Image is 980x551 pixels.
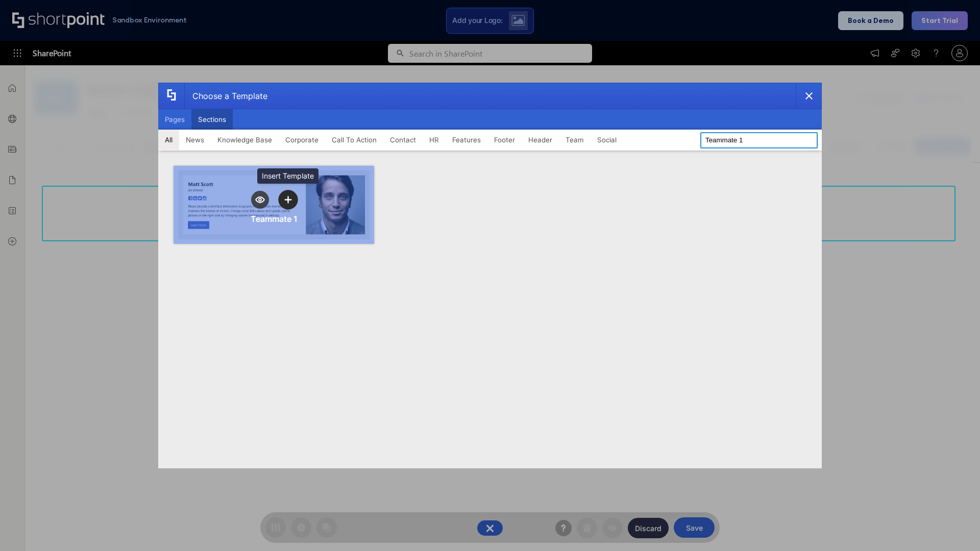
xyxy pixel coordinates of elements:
[211,130,279,150] button: Knowledge Base
[279,130,325,150] button: Corporate
[446,130,487,150] button: Features
[487,130,522,150] button: Footer
[559,130,591,150] button: Team
[700,132,818,148] input: Search
[251,214,298,224] div: Teammate 1
[325,130,383,150] button: Call To Action
[179,130,211,150] button: News
[158,130,179,150] button: All
[191,109,233,130] button: Sections
[423,130,446,150] button: HR
[158,109,191,130] button: Pages
[522,130,559,150] button: Header
[158,83,822,468] div: template selector
[929,502,980,551] iframe: Chat Widget
[184,83,267,109] div: Choose a Template
[383,130,423,150] button: Contact
[591,130,623,150] button: Social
